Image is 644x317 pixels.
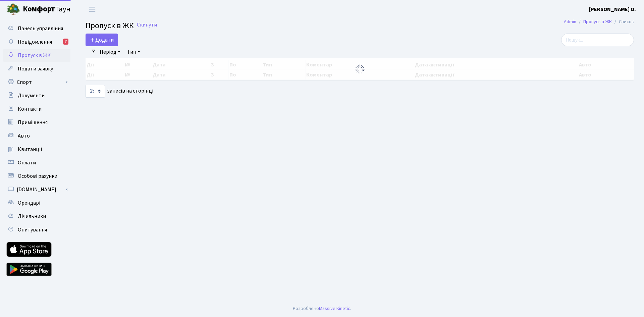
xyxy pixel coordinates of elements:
[612,18,634,25] li: Список
[18,226,47,233] span: Опитування
[97,46,123,58] a: Період
[3,35,70,49] a: Повідомлення7
[18,172,57,180] span: Особові рахунки
[18,52,51,59] span: Пропуск в ЖК
[18,132,30,140] span: Авто
[18,105,42,113] span: Контакти
[23,4,70,15] span: Таун
[589,5,636,13] a: [PERSON_NAME] О.
[3,223,70,236] a: Опитування
[3,75,70,89] a: Спорт
[86,20,134,32] span: Пропуск в ЖК
[355,64,365,74] img: Обробка...
[3,183,70,196] a: [DOMAIN_NAME]
[319,305,350,312] a: Massive Kinetic
[3,102,70,116] a: Контакти
[86,85,153,98] label: записів на сторінці
[18,119,48,126] span: Приміщення
[18,199,40,207] span: Орендарі
[18,38,52,46] span: Повідомлення
[23,4,55,14] b: Комфорт
[18,213,46,220] span: Лічильники
[90,36,114,44] span: Додати
[561,34,634,46] input: Пошук...
[63,39,68,45] div: 7
[3,22,70,35] a: Панель управління
[18,65,53,72] span: Подати заявку
[18,92,45,99] span: Документи
[3,196,70,210] a: Орендарі
[86,85,105,98] select: записів на сторінці
[86,34,118,46] a: Додати
[554,15,644,29] nav: breadcrumb
[7,3,20,16] img: logo.png
[3,210,70,223] a: Лічильники
[3,49,70,62] a: Пропуск в ЖК
[3,116,70,129] a: Приміщення
[137,22,157,28] a: Скинути
[293,305,351,312] div: Розроблено .
[583,18,612,25] a: Пропуск в ЖК
[3,169,70,183] a: Особові рахунки
[3,129,70,143] a: Авто
[84,4,101,15] button: Переключити навігацію
[3,156,70,169] a: Оплати
[564,18,576,25] a: Admin
[18,146,42,153] span: Квитанції
[124,46,143,58] a: Тип
[3,89,70,102] a: Документи
[3,62,70,75] a: Подати заявку
[18,159,36,166] span: Оплати
[3,143,70,156] a: Квитанції
[18,25,63,32] span: Панель управління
